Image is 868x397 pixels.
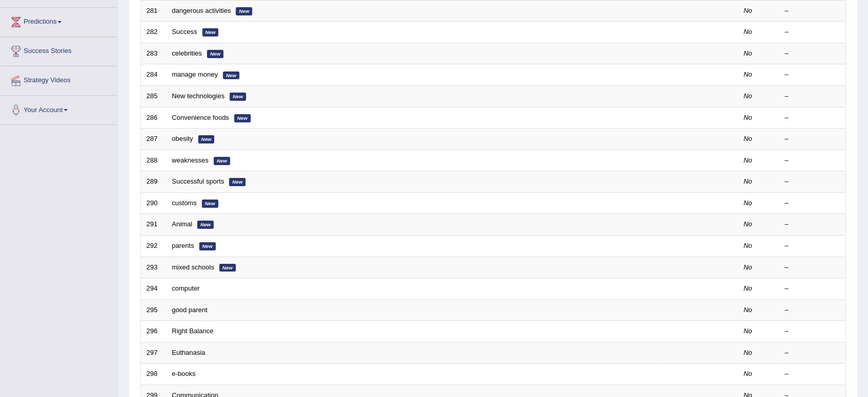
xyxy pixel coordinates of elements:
[1,96,118,121] a: Your Account
[197,221,214,229] em: New
[785,92,840,101] div: –
[141,257,166,278] td: 293
[141,342,166,364] td: 297
[1,37,118,63] a: Success Stories
[172,92,225,100] a: New technologies
[141,171,166,193] td: 289
[785,220,840,229] div: –
[785,199,840,208] div: –
[785,6,840,16] div: –
[744,49,752,57] em: No
[141,64,166,86] td: 284
[744,177,752,185] em: No
[141,107,166,129] td: 286
[141,86,166,107] td: 285
[207,50,223,58] em: New
[744,370,752,377] em: No
[785,156,840,166] div: –
[198,135,215,143] em: New
[744,70,752,78] em: No
[172,220,193,228] a: Animal
[744,156,752,164] em: No
[172,70,218,78] a: manage money
[141,299,166,321] td: 295
[141,214,166,236] td: 291
[172,177,224,185] a: Successful sports
[214,157,230,165] em: New
[744,92,752,100] em: No
[785,70,840,80] div: –
[141,364,166,385] td: 298
[744,7,752,14] em: No
[172,349,205,356] a: Euthanasia
[744,242,752,249] em: No
[141,192,166,214] td: 290
[219,264,236,272] em: New
[236,7,252,15] em: New
[141,150,166,171] td: 288
[141,235,166,257] td: 292
[141,22,166,43] td: 282
[202,200,218,208] em: New
[141,278,166,300] td: 294
[744,28,752,35] em: No
[744,349,752,356] em: No
[172,306,207,314] a: good parent
[202,28,219,37] em: New
[172,370,196,377] a: e-books
[785,348,840,358] div: –
[223,71,239,80] em: New
[172,28,197,35] a: Success
[141,321,166,342] td: 296
[230,93,246,101] em: New
[744,284,752,292] em: No
[141,129,166,150] td: 287
[785,113,840,123] div: –
[1,8,118,33] a: Predictions
[744,114,752,121] em: No
[785,241,840,251] div: –
[172,327,214,335] a: Right Balance
[172,135,193,142] a: obesity
[785,369,840,379] div: –
[785,49,840,59] div: –
[172,7,231,14] a: dangerous activities
[785,263,840,273] div: –
[229,178,246,186] em: New
[785,177,840,187] div: –
[744,220,752,228] em: No
[785,27,840,37] div: –
[744,263,752,271] em: No
[172,263,214,271] a: mixed schools
[785,284,840,294] div: –
[234,114,251,122] em: New
[744,199,752,207] em: No
[172,114,229,121] a: Convenience foods
[744,327,752,335] em: No
[1,66,118,92] a: Strategy Videos
[172,199,197,207] a: customs
[172,49,202,57] a: celebrities
[141,43,166,64] td: 283
[172,242,194,249] a: parents
[744,135,752,142] em: No
[744,306,752,314] em: No
[172,156,209,164] a: weaknesses
[199,242,216,250] em: New
[172,284,200,292] a: computer
[785,134,840,144] div: –
[785,305,840,315] div: –
[785,327,840,336] div: –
